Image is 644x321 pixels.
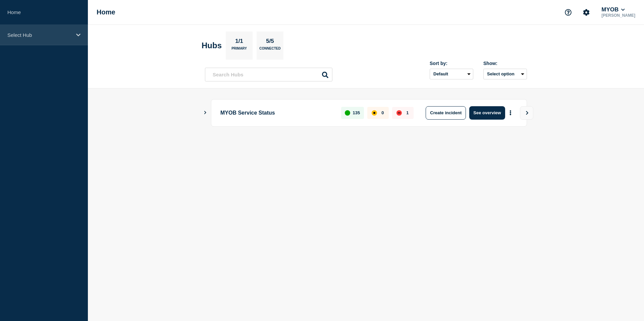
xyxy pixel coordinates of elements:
h2: Hubs [202,41,222,50]
p: MYOB Service Status [220,106,333,120]
p: 5/5 [264,38,277,47]
p: Connected [259,47,280,54]
p: 135 [353,110,360,115]
p: Primary [231,47,247,54]
button: Support [561,5,575,19]
div: up [345,110,350,116]
button: Show Connected Hubs [204,110,207,115]
button: More actions [506,107,515,119]
button: Account settings [579,5,593,19]
div: Sort by: [430,61,473,66]
button: See overview [469,106,505,120]
select: Sort by [430,69,473,79]
input: Search Hubs [205,68,332,81]
p: Select Hub [7,32,72,38]
h1: Home [97,8,115,16]
p: 0 [381,110,384,115]
button: Create incident [426,106,466,120]
button: View [520,106,533,120]
p: [PERSON_NAME] [600,13,637,18]
div: affected [372,110,377,116]
p: 1/1 [233,38,246,47]
p: 1 [406,110,409,115]
div: down [396,110,402,116]
button: Select option [483,69,527,79]
div: Show: [483,61,527,66]
button: MYOB [600,6,626,13]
